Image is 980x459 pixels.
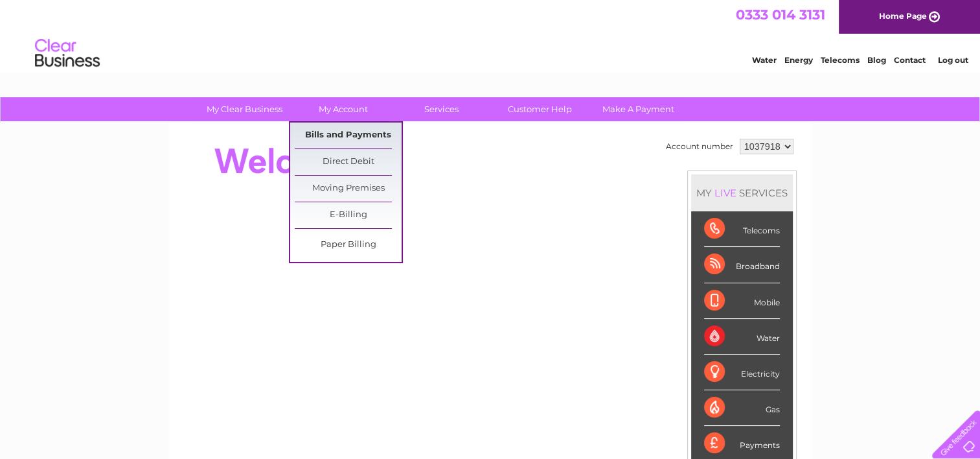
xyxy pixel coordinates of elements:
div: Gas [704,390,780,426]
a: My Account [290,97,396,121]
a: Paper Billing [295,232,402,258]
div: Telecoms [704,211,780,247]
a: Blog [867,55,886,65]
a: Make A Payment [585,97,692,121]
a: Contact [894,55,926,65]
a: Telecoms [821,55,860,65]
div: Mobile [704,283,780,319]
a: Services [388,97,495,121]
td: Account number [663,135,736,158]
img: logo.png [34,34,100,73]
a: E-Billing [295,202,402,228]
a: 0333 014 3131 [736,6,825,23]
div: LIVE [712,187,739,199]
a: Bills and Payments [295,123,402,148]
div: Clear Business is a trading name of Verastar Limited (registered in [GEOGRAPHIC_DATA] No. 3667643... [185,7,797,63]
a: Log out [937,55,968,65]
a: Energy [784,55,813,65]
div: Electricity [704,355,780,390]
div: Water [704,319,780,355]
a: Moving Premises [295,176,402,202]
a: Water [752,55,777,65]
div: MY SERVICES [691,174,793,211]
a: My Clear Business [191,97,298,121]
a: Customer Help [486,97,593,121]
div: Broadband [704,247,780,283]
a: Direct Debit [295,149,402,175]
